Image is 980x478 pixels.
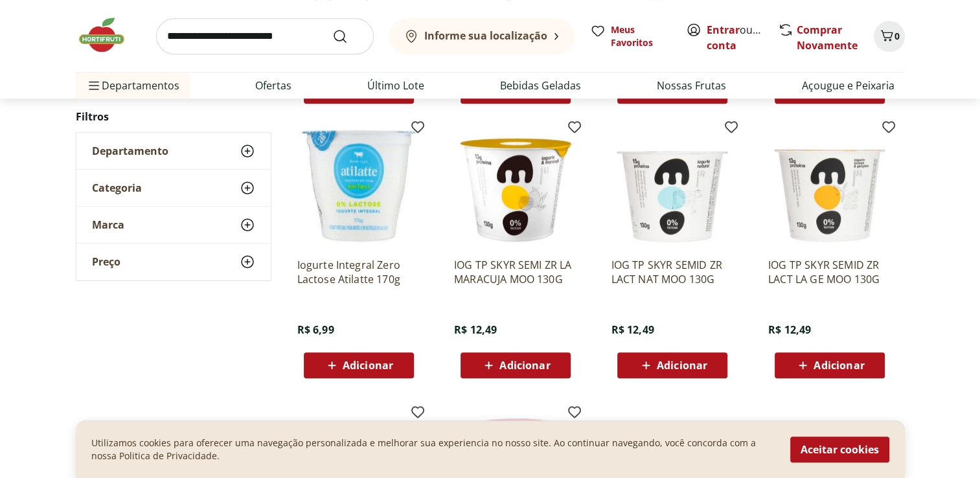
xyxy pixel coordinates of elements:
[389,18,575,54] button: Informe sua localização
[332,28,363,44] button: Submit Search
[255,78,291,93] a: Ofertas
[790,437,889,462] button: Aceitar cookies
[611,23,670,49] span: Meus Favoritos
[611,258,734,286] a: IOG TP SKYR SEMID ZR LACT NAT MOO 130G
[304,352,414,378] button: Adicionar
[802,78,895,93] a: Açougue e Peixaria
[611,124,734,247] img: IOG TP SKYR SEMID ZR LACT NAT MOO 130G
[91,437,775,462] p: Utilizamos cookies para oferecer uma navegação personalizada e melhorar sua experiencia no nosso ...
[92,144,168,157] span: Departamento
[707,22,764,53] span: ou
[76,16,141,54] img: Hortifruti
[611,323,654,337] span: R$ 12,49
[657,360,707,370] span: Adicionar
[76,170,271,206] button: Categoria
[707,23,778,52] a: Criar conta
[454,124,577,247] img: IOG TP SKYR SEMI ZR LA MARACUJA MOO 130G
[297,124,420,247] img: Iogurte Integral Zero Lactose Atilatte 170g
[156,18,374,54] input: search
[657,78,726,93] a: Nossas Frutas
[367,78,424,93] a: Último Lote
[499,360,550,370] span: Adicionar
[797,23,858,52] a: Comprar Novamente
[775,352,885,378] button: Adicionar
[454,258,577,286] a: IOG TP SKYR SEMI ZR LA MARACUJA MOO 130G
[874,21,905,52] button: Carrinho
[76,244,271,280] button: Preço
[500,78,581,93] a: Bebidas Geladas
[768,323,811,337] span: R$ 12,49
[424,28,547,43] b: Informe sua localização
[895,30,900,42] span: 0
[76,104,271,130] h2: Filtros
[297,258,420,286] a: Iogurte Integral Zero Lactose Atilatte 170g
[454,323,497,337] span: R$ 12,49
[590,23,670,49] a: Meus Favoritos
[461,352,571,378] button: Adicionar
[76,133,271,169] button: Departamento
[92,218,124,231] span: Marca
[707,23,740,37] a: Entrar
[814,360,864,370] span: Adicionar
[343,360,393,370] span: Adicionar
[92,181,142,194] span: Categoria
[297,323,334,337] span: R$ 6,99
[86,70,102,101] button: Menu
[617,352,727,378] button: Adicionar
[92,255,120,268] span: Preço
[76,207,271,243] button: Marca
[768,258,891,286] a: IOG TP SKYR SEMID ZR LACT LA GE MOO 130G
[86,70,179,101] span: Departamentos
[768,124,891,247] img: IOG TP SKYR SEMID ZR LACT LA GE MOO 130G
